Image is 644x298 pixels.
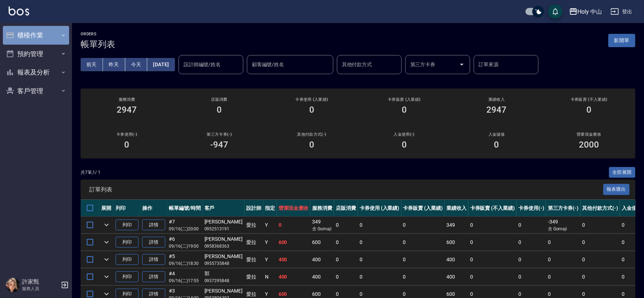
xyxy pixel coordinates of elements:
[581,268,620,285] td: 0
[566,4,605,19] button: Holy 中山
[551,132,627,137] h2: 營業現金應收
[167,268,203,285] td: #4
[358,217,401,234] td: 0
[358,200,401,217] th: 卡券使用 (入業績)
[334,251,358,268] td: 0
[204,235,243,243] div: [PERSON_NAME]
[310,251,334,268] td: 400
[169,226,201,232] p: 09/16 (二) 20:00
[116,237,139,248] button: 列印
[140,200,167,217] th: 操作
[169,243,201,249] p: 09/16 (二) 19:00
[182,132,257,137] h2: 第三方卡券(-)
[401,234,445,251] td: 0
[546,234,581,251] td: 0
[468,234,517,251] td: 0
[310,200,334,217] th: 服務消費
[358,268,401,285] td: 0
[546,200,581,217] th: 第三方卡券(-)
[147,58,175,71] button: [DATE]
[124,140,129,150] h3: 0
[114,200,140,217] th: 列印
[402,140,407,150] h3: 0
[81,39,115,49] h3: 帳單列表
[608,34,635,47] button: 新開單
[310,268,334,285] td: 400
[244,251,263,268] td: 愛拉
[445,200,468,217] th: 業績收入
[546,251,581,268] td: 0
[263,200,277,217] th: 指定
[445,268,468,285] td: 400
[101,237,112,248] button: expand row
[546,268,581,285] td: 0
[548,4,563,19] button: save
[401,268,445,285] td: 0
[277,251,311,268] td: 400
[445,217,468,234] td: 349
[182,97,257,102] h2: 店販消費
[445,251,468,268] td: 400
[608,37,635,44] a: 新開單
[277,200,311,217] th: 營業現金應收
[487,105,507,115] h3: 2947
[548,226,579,232] p: 含 Gomaji
[244,234,263,251] td: 愛拉
[103,58,125,71] button: 昨天
[517,217,546,234] td: 0
[402,105,407,115] h3: 0
[204,226,243,232] p: 0952513191
[366,132,442,137] h2: 入金使用(-)
[116,271,139,283] button: 列印
[494,140,499,150] h3: 0
[551,97,627,102] h2: 卡券販賣 (不入業績)
[334,200,358,217] th: 店販消費
[517,251,546,268] td: 0
[142,220,165,231] a: 詳情
[167,200,203,217] th: 帳單編號/時間
[22,285,59,292] p: 服務人員
[167,234,203,251] td: #6
[244,217,263,234] td: 愛拉
[6,278,20,292] img: Person
[101,254,112,265] button: expand row
[274,97,350,102] h2: 卡券使用 (入業績)
[334,234,358,251] td: 0
[9,6,29,15] img: Logo
[309,105,314,115] h3: 0
[587,105,592,115] h3: 0
[608,5,635,18] button: 登出
[204,260,243,267] p: 0955735848
[142,271,165,283] a: 詳情
[517,268,546,285] td: 0
[142,254,165,265] a: 詳情
[581,217,620,234] td: 0
[459,132,534,137] h2: 入金儲值
[3,45,69,63] button: 預約管理
[22,278,59,285] h5: 許家甄
[609,167,636,178] button: 全部展開
[277,234,311,251] td: 600
[99,200,114,217] th: 展開
[603,184,630,195] button: 報表匯出
[581,200,620,217] th: 其他付款方式(-)
[81,32,115,36] h2: ORDERS
[468,268,517,285] td: 0
[169,277,201,284] p: 09/16 (二) 17:55
[263,268,277,285] td: N
[401,217,445,234] td: 0
[81,169,100,176] p: 共 7 筆, 1 / 1
[459,97,534,102] h2: 業績收入
[244,268,263,285] td: 愛拉
[358,234,401,251] td: 0
[210,140,228,150] h3: -947
[89,97,165,102] h3: 服務消費
[204,218,243,226] div: [PERSON_NAME]
[244,200,263,217] th: 設計師
[116,220,139,231] button: 列印
[546,217,581,234] td: -349
[101,220,112,230] button: expand row
[310,217,334,234] td: 349
[116,254,139,265] button: 列印
[277,268,311,285] td: 400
